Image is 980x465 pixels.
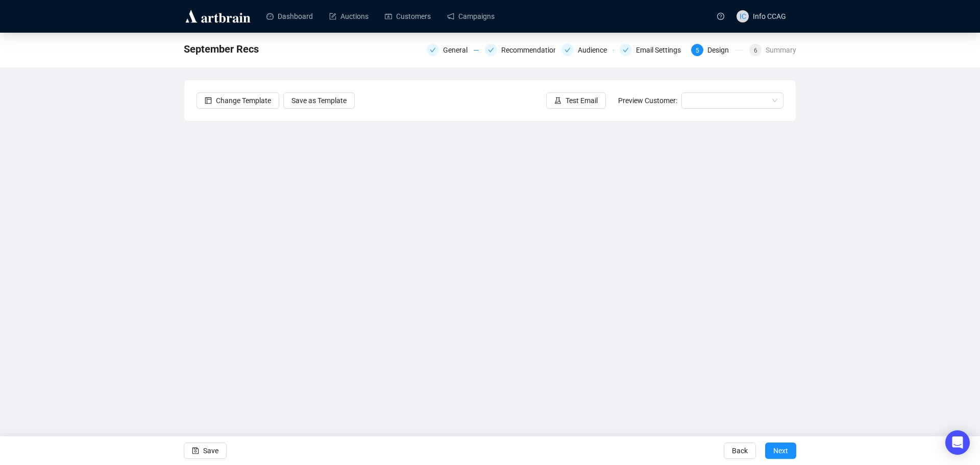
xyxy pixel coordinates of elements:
span: 5 [696,47,699,54]
button: Next [765,443,796,459]
span: check [623,47,629,53]
button: Test Email [546,92,606,109]
span: Preview Customer: [618,96,677,105]
div: Audience [578,44,613,56]
span: check [488,47,494,53]
button: Back [724,443,756,459]
span: Save [203,436,218,465]
div: Audience [561,44,614,56]
div: Recommendations [501,44,567,56]
span: Next [773,436,788,465]
a: Campaigns [447,3,495,30]
div: Summary [766,44,796,56]
div: Email Settings [636,44,687,56]
span: layout [205,97,212,104]
div: Design [707,44,735,56]
button: Change Template [197,92,279,109]
span: check [565,47,571,53]
button: Save as Template [283,92,355,109]
span: Info CCAG [753,12,786,20]
img: logo [184,8,252,25]
span: Change Template [216,95,271,106]
button: Save [184,443,227,459]
div: General [443,44,474,56]
span: Save as Template [291,95,347,106]
div: Recommendations [485,44,555,56]
span: Test Email [566,95,598,106]
span: IC [740,11,746,22]
span: check [430,47,436,53]
a: Auctions [329,3,369,30]
span: experiment [554,97,561,104]
span: 6 [754,47,757,54]
span: save [192,447,199,454]
span: Back [732,436,748,465]
span: September Recs [184,41,259,57]
span: question-circle [717,13,724,20]
a: Dashboard [266,3,313,30]
a: Customers [385,3,431,30]
div: 5Design [691,44,743,56]
div: General [427,44,479,56]
div: Open Intercom Messenger [945,430,970,455]
div: Email Settings [620,44,685,56]
div: 6Summary [749,44,796,56]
